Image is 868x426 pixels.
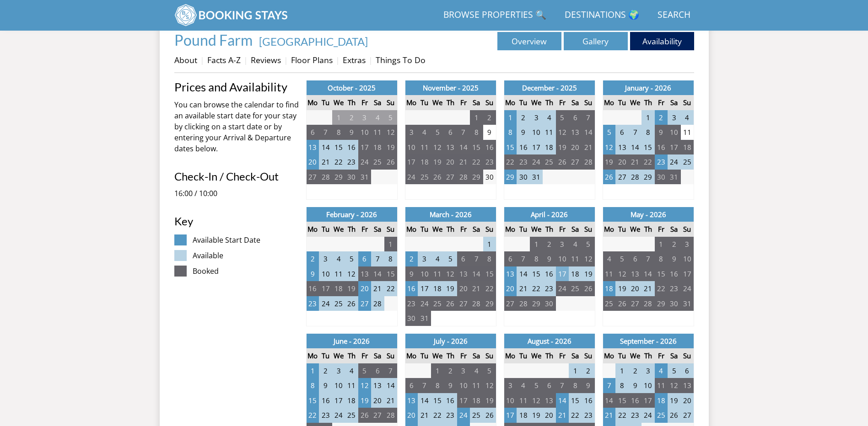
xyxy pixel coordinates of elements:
td: 16 [517,140,529,155]
th: May - 2026 [603,207,694,222]
td: 10 [405,140,418,155]
a: Facts A-Z [207,54,241,65]
td: 19 [345,281,358,296]
td: 18 [569,266,582,282]
td: 6 [444,125,457,140]
td: 3 [358,110,371,125]
th: Tu [517,95,529,110]
td: 7 [642,251,654,266]
td: 29 [332,170,345,185]
th: Fr [457,222,470,237]
td: 15 [384,266,397,282]
td: 20 [504,281,517,296]
td: 17 [668,140,680,155]
th: We [431,222,444,237]
td: 29 [470,170,483,185]
td: 8 [483,251,496,266]
td: 14 [629,140,642,155]
td: 26 [431,170,444,185]
td: 20 [358,281,371,296]
td: 6 [615,125,628,140]
td: 31 [530,170,543,185]
th: Mo [603,222,615,237]
td: 18 [371,140,384,155]
th: Su [384,95,397,110]
td: 19 [556,140,569,155]
td: 5 [603,125,615,140]
td: 12 [603,140,615,155]
td: 30 [345,170,358,185]
td: 4 [431,251,444,266]
td: 16 [306,281,319,296]
td: 13 [358,266,371,282]
td: 21 [582,140,595,155]
td: 12 [431,140,444,155]
td: 5 [345,251,358,266]
h3: Check-In / Check-Out [174,170,299,182]
a: [GEOGRAPHIC_DATA] [259,35,368,48]
td: 15 [332,140,345,155]
td: 14 [582,125,595,140]
td: 13 [444,140,457,155]
td: 13 [504,266,517,282]
td: 9 [668,251,680,266]
th: Mo [504,222,517,237]
td: 20 [569,140,582,155]
td: 19 [582,266,595,282]
a: Gallery [564,32,628,50]
td: 15 [470,140,483,155]
td: 7 [319,125,332,140]
th: Mo [603,95,615,110]
td: 21 [629,154,642,170]
td: 25 [418,170,431,185]
td: 22 [483,281,496,296]
th: Mo [306,222,319,237]
a: About [174,54,197,65]
td: 27 [306,170,319,185]
th: Su [483,222,496,237]
td: 17 [358,140,371,155]
dd: Available Start Date [193,234,298,245]
td: 21 [517,281,529,296]
td: 1 [470,110,483,125]
td: 2 [668,237,680,252]
td: 23 [543,281,555,296]
th: Mo [504,95,517,110]
td: 16 [543,266,555,282]
td: 2 [345,110,358,125]
td: 21 [470,281,483,296]
td: 9 [655,125,668,140]
a: Pound Farm [174,31,255,49]
th: Sa [371,222,384,237]
th: Mo [405,95,418,110]
th: Th [543,222,555,237]
th: Su [681,222,694,237]
td: 19 [384,140,397,155]
td: 17 [319,281,332,296]
td: 3 [668,110,680,125]
td: 17 [418,281,431,296]
td: 5 [384,110,397,125]
td: 3 [530,110,543,125]
td: 12 [345,266,358,282]
dd: Booked [193,266,298,277]
td: 3 [556,237,569,252]
th: Th [444,95,457,110]
th: Sa [470,95,483,110]
th: We [629,222,642,237]
td: 2 [655,110,668,125]
td: 6 [504,251,517,266]
td: 15 [642,140,654,155]
td: 7 [457,125,470,140]
td: 13 [615,140,628,155]
th: Su [681,95,694,110]
td: 4 [543,110,555,125]
th: Th [642,222,654,237]
span: - [255,35,368,48]
td: 13 [569,125,582,140]
td: 18 [431,281,444,296]
td: 19 [431,154,444,170]
td: 20 [306,154,319,170]
td: 11 [543,125,555,140]
td: 22 [642,154,654,170]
